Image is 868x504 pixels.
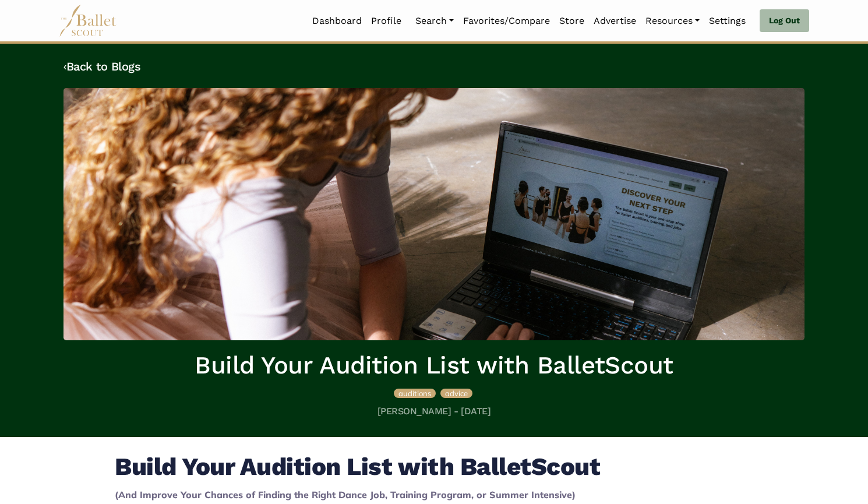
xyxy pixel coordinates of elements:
[63,350,805,382] h1: Build Your Audition List with BalletScout
[398,389,431,398] span: auditions
[308,9,366,33] a: Dashboard
[63,406,805,418] h5: [PERSON_NAME] - [DATE]
[445,389,468,398] span: advice
[63,88,805,340] img: header_image.img
[704,9,750,33] a: Settings
[760,9,809,33] a: Log Out
[63,59,66,73] code: ‹
[411,9,458,33] a: Search
[589,9,641,33] a: Advertise
[440,387,472,399] a: advice
[394,387,438,399] a: auditions
[555,9,589,33] a: Store
[115,452,600,481] strong: Build Your Audition List with BalletScout
[115,489,576,501] strong: (And Improve Your Chances of Finding the Right Dance Job, Training Program, or Summer Intensive)
[63,59,140,73] a: ‹Back to Blogs
[366,9,406,33] a: Profile
[458,9,555,33] a: Favorites/Compare
[641,9,704,33] a: Resources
